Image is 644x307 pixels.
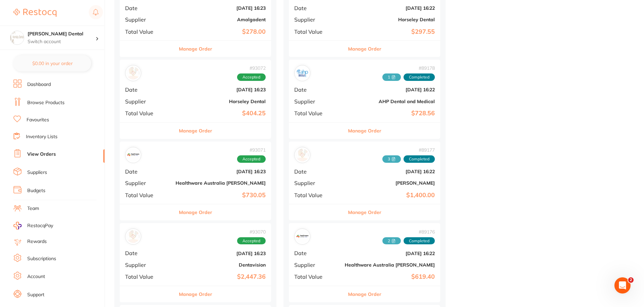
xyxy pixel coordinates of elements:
b: $619.40 [345,273,435,280]
button: $0.00 in your order [13,55,91,71]
button: Manage Order [179,123,212,139]
b: $278.00 [176,28,266,35]
div: Horseley Dental#93072AcceptedDate[DATE] 16:23SupplierHorseley DentalTotal Value$404.25Manage Order [120,60,271,139]
span: Total Value [125,192,170,198]
b: [DATE] 16:23 [176,87,266,92]
img: Restocq Logo [13,9,56,17]
a: Support [27,291,44,298]
a: Suppliers [27,169,47,176]
b: [DATE] 16:23 [176,251,266,256]
b: [PERSON_NAME] [345,180,435,186]
b: $728.56 [345,110,435,117]
b: Dentavision [176,262,266,268]
img: Henry Schein Halas [296,149,309,161]
a: Restocq Logo [13,5,56,21]
a: Budgets [27,187,45,194]
b: [DATE] 16:22 [345,169,435,174]
span: Date [125,87,170,93]
img: Healthware Australia Ridley [127,149,140,161]
span: Supplier [125,262,170,268]
button: Manage Order [348,123,381,139]
span: Received [382,155,401,163]
span: # 89177 [382,147,435,153]
span: Completed [404,237,435,245]
span: # 89176 [382,229,435,235]
span: # 89178 [382,65,435,71]
span: Accepted [237,237,266,245]
span: Total Value [294,110,339,116]
span: Accepted [237,155,266,163]
img: Hornsby Dental [10,31,24,44]
span: Supplier [125,180,170,186]
iframe: Intercom live chat [614,277,631,294]
span: Supplier [294,262,339,268]
span: Accepted [237,73,266,81]
img: AHP Dental and Medical [296,67,309,80]
span: Total Value [294,29,339,35]
span: Supplier [125,17,170,23]
span: Total Value [125,110,170,116]
button: Manage Order [179,286,212,302]
b: $1,400.00 [345,192,435,199]
span: Date [294,87,339,93]
b: $297.55 [345,28,435,35]
button: Manage Order [348,41,381,57]
img: Dentavision [127,230,140,243]
b: [DATE] 16:22 [345,87,435,92]
span: Supplier [294,17,339,23]
img: Horseley Dental [127,67,140,80]
span: Completed [404,73,435,81]
b: $730.05 [176,192,266,199]
a: Team [27,205,39,212]
a: Inventory Lists [26,133,58,140]
a: View Orders [27,151,56,158]
b: Horseley Dental [176,99,266,104]
b: [DATE] 16:23 [176,5,266,11]
span: Date [294,5,339,11]
span: Total Value [125,274,170,280]
span: Total Value [294,274,339,280]
h4: Hornsby Dental [28,31,96,37]
span: Date [294,250,339,256]
b: $404.25 [176,110,266,117]
span: Received [382,73,401,81]
span: Received [382,237,401,245]
span: # 93071 [237,147,266,153]
span: Supplier [294,180,339,186]
img: Healthware Australia Ridley [296,230,309,243]
b: Horseley Dental [345,17,435,22]
span: # 93072 [237,65,266,71]
a: Browse Products [27,99,65,106]
b: Healthware Australia [PERSON_NAME] [345,262,435,268]
a: Favourites [27,117,49,123]
b: $2,447.36 [176,273,266,280]
div: Dentavision#93070AcceptedDate[DATE] 16:23SupplierDentavisionTotal Value$2,447.36Manage Order [120,223,271,302]
span: # 93070 [237,229,266,235]
b: Healthware Australia [PERSON_NAME] [176,180,266,186]
b: [DATE] 16:22 [345,251,435,256]
a: Dashboard [27,81,51,88]
span: Total Value [125,29,170,35]
div: Healthware Australia Ridley#93071AcceptedDate[DATE] 16:23SupplierHealthware Australia [PERSON_NAM... [120,142,271,221]
button: Manage Order [179,204,212,220]
b: [DATE] 16:22 [345,5,435,11]
span: Total Value [294,192,339,198]
span: Supplier [294,98,339,104]
span: RestocqPay [27,222,53,229]
button: Manage Order [348,286,381,302]
b: [DATE] 16:23 [176,169,266,174]
p: Switch account [28,38,96,45]
button: Manage Order [179,41,212,57]
button: Manage Order [348,204,381,220]
span: Supplier [125,98,170,104]
b: AHP Dental and Medical [345,99,435,104]
span: Completed [404,155,435,163]
span: Date [125,250,170,256]
a: Rewards [27,238,47,245]
a: RestocqPay [13,222,53,229]
span: Date [125,5,170,11]
span: Date [294,168,339,175]
b: Amalgadent [176,17,266,22]
a: Account [27,273,45,280]
span: 2 [628,277,634,283]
